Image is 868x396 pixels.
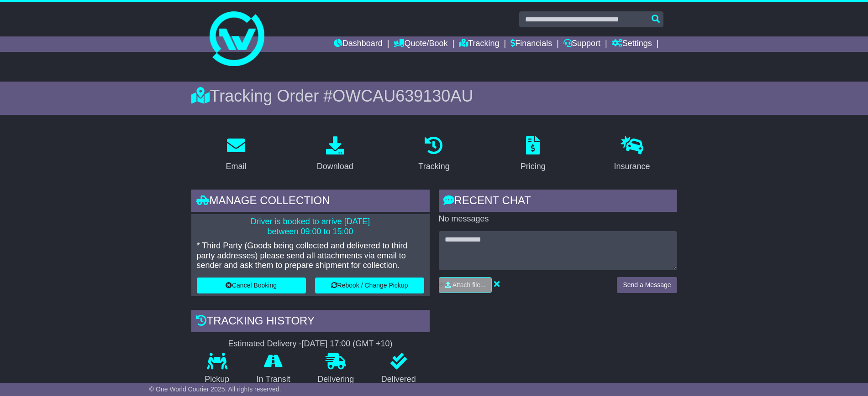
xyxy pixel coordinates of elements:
[197,278,306,293] button: Cancel Booking
[302,339,393,349] div: [DATE] 17:00 (GMT +10)
[149,386,281,393] span: © One World Courier 2025. All rights reserved.
[197,217,424,237] p: Driver is booked to arrive [DATE] between 09:00 to 15:00
[220,133,252,176] a: Email
[521,160,546,173] div: Pricing
[612,36,652,52] a: Settings
[563,36,600,52] a: Support
[197,241,424,271] p: * Third Party (Goods being collected and delivered to third party addresses) please send all atta...
[332,87,473,105] span: OWCAU639130AU
[412,133,455,176] a: Tracking
[515,133,552,176] a: Pricing
[243,375,304,385] p: In Transit
[315,278,424,293] button: Rebook / Change Pickup
[368,375,430,385] p: Delivered
[439,190,677,214] div: RECENT CHAT
[418,160,449,173] div: Tracking
[191,86,677,106] div: Tracking Order #
[439,214,677,224] p: No messages
[317,160,353,173] div: Download
[394,36,447,52] a: Quote/Book
[226,160,246,173] div: Email
[304,375,368,385] p: Delivering
[617,277,677,293] button: Send a Message
[311,133,359,176] a: Download
[191,375,243,385] p: Pickup
[191,310,430,334] div: Tracking history
[191,190,430,214] div: Manage collection
[334,36,383,52] a: Dashboard
[614,160,650,173] div: Insurance
[510,36,552,52] a: Financials
[459,36,499,52] a: Tracking
[608,133,656,176] a: Insurance
[191,339,430,349] div: Estimated Delivery -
